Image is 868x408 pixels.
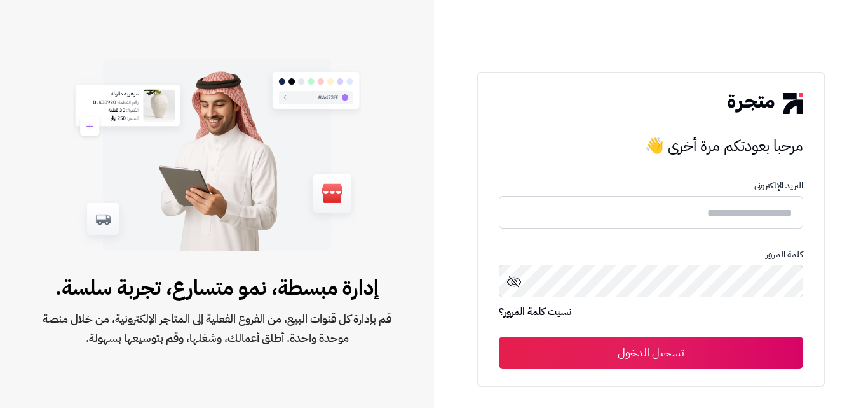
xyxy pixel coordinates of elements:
[499,133,803,158] h3: مرحبا بعودتكم مرة أخرى 👋
[499,337,803,369] button: تسجيل الدخول
[728,93,803,113] img: logo-2.png
[499,304,571,322] a: نسيت كلمة المرور؟
[41,309,393,348] span: قم بإدارة كل قنوات البيع، من الفروع الفعلية إلى المتاجر الإلكترونية، من خلال منصة موحدة واحدة. أط...
[499,181,803,191] p: البريد الإلكترونى
[499,250,803,260] p: كلمة المرور
[41,272,393,303] span: إدارة مبسطة، نمو متسارع، تجربة سلسة.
